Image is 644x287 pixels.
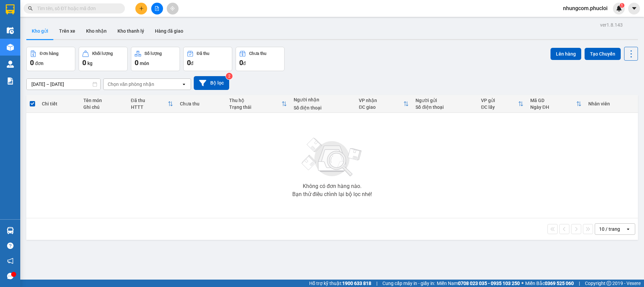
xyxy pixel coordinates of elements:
[294,105,352,110] div: Số điện thoại
[303,184,361,189] div: Không có đơn hàng nào.
[628,3,640,14] button: caret-down
[226,73,233,79] sup: 2
[7,27,14,34] img: warehouse-icon
[415,104,474,110] div: Số điện thoại
[551,48,581,60] button: Lên hàng
[545,281,574,286] strong: 0369 525 060
[7,77,14,85] img: solution-icon
[151,3,163,14] button: file-add
[28,6,33,11] span: search
[42,101,77,106] div: Chi tiết
[187,59,191,67] span: 0
[128,95,177,113] th: Toggle SortBy
[229,98,281,103] div: Thu hộ
[131,47,180,71] button: Số lượng0món
[7,273,14,279] span: message
[359,98,403,103] div: VP nhận
[131,104,168,110] div: HTTT
[167,3,179,14] button: aim
[599,226,620,232] div: 10 / trang
[7,61,14,68] img: warehouse-icon
[30,59,34,67] span: 0
[112,23,150,39] button: Kho thanh lý
[181,82,187,87] svg: open
[621,3,623,8] span: 1
[131,98,168,103] div: Đã thu
[6,4,15,14] img: logo-vxr
[7,258,14,264] span: notification
[180,101,222,106] div: Chưa thu
[82,59,86,67] span: 0
[135,59,138,67] span: 0
[355,95,412,113] th: Toggle SortBy
[415,98,474,103] div: Người gửi
[249,51,266,56] div: Chưa thu
[382,280,435,287] span: Cung cấp máy in - giấy in:
[298,134,366,181] img: svg+xml;base64,PHN2ZyBjbGFzcz0ibGlzdC1wbHVnX19zdmciIHhtbG5zPSJodHRwOi8vd3d3LnczLm9yZy8yMDAwL3N2Zy...
[170,6,175,11] span: aim
[79,47,128,71] button: Khối lượng0kg
[292,192,372,197] div: Bạn thử điều chỉnh lại bộ lọc nhé!
[530,104,576,110] div: Ngày ĐH
[458,281,520,286] strong: 0708 023 035 - 0935 103 250
[191,61,193,66] span: đ
[135,3,147,14] button: plus
[437,280,520,287] span: Miền Nam
[359,104,403,110] div: ĐC giao
[600,21,623,29] div: ver 1.8.143
[140,61,149,66] span: món
[243,61,246,66] span: đ
[26,47,75,71] button: Đơn hàng0đơn
[616,5,622,11] img: icon-new-feature
[7,227,14,234] img: warehouse-icon
[27,79,100,90] input: Select a date range.
[585,48,621,60] button: Tạo Chuyến
[92,51,113,56] div: Khối lượng
[108,81,154,88] div: Chọn văn phòng nhận
[309,280,371,287] span: Hỗ trợ kỹ thuật:
[83,104,124,110] div: Ghi chú
[607,281,611,286] span: copyright
[194,76,229,90] button: Bộ lọc
[342,281,371,286] strong: 1900 633 818
[229,104,281,110] div: Trạng thái
[620,3,624,8] sup: 1
[239,59,243,67] span: 0
[530,98,576,103] div: Mã GD
[40,51,58,56] div: Đơn hàng
[7,44,14,51] img: warehouse-icon
[183,47,232,71] button: Đã thu0đ
[294,97,352,102] div: Người nhận
[236,47,285,71] button: Chưa thu0đ
[478,95,527,113] th: Toggle SortBy
[625,226,631,232] svg: open
[481,104,518,110] div: ĐC lấy
[558,4,613,12] span: nhungcom.phucloi
[54,23,81,39] button: Trên xe
[579,280,580,287] span: |
[26,23,54,39] button: Kho gửi
[83,98,124,103] div: Tên món
[226,95,290,113] th: Toggle SortBy
[481,98,518,103] div: VP gửi
[376,280,377,287] span: |
[631,5,637,11] span: caret-down
[37,5,117,12] input: Tìm tên, số ĐT hoặc mã đơn
[87,61,92,66] span: kg
[525,280,574,287] span: Miền Bắc
[521,282,524,285] span: ⚪️
[150,23,189,39] button: Hàng đã giao
[155,6,159,11] span: file-add
[139,6,144,11] span: plus
[81,23,112,39] button: Kho nhận
[527,95,585,113] th: Toggle SortBy
[35,61,44,66] span: đơn
[588,101,635,106] div: Nhân viên
[197,51,209,56] div: Đã thu
[144,51,162,56] div: Số lượng
[7,243,14,249] span: question-circle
